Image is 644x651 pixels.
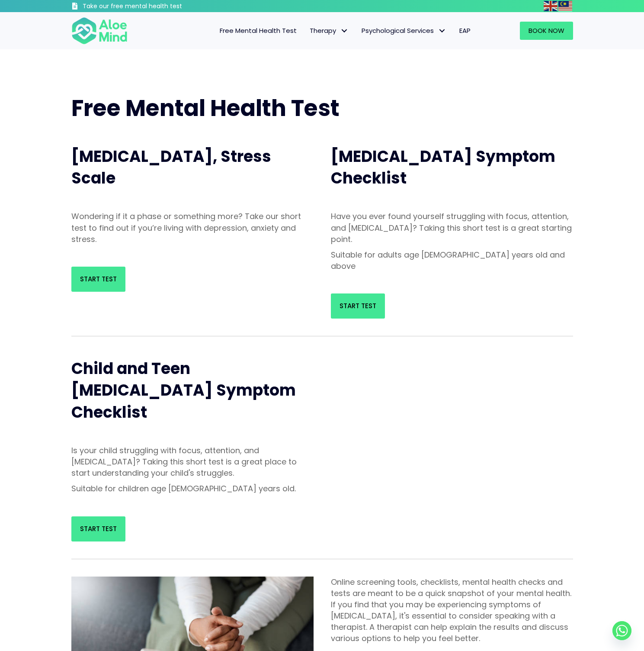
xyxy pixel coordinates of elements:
[220,26,297,35] span: Free Mental Health Test
[436,25,449,37] span: Psychological Services: submenu
[459,26,471,35] span: EAP
[71,483,314,494] p: Suitable for children age [DEMOGRAPHIC_DATA] years old.
[71,92,340,124] span: Free Mental Health Test
[71,516,125,541] a: Start Test
[612,621,631,640] a: Whatsapp
[71,358,296,423] span: Child and Teen [MEDICAL_DATA] Symptom Checklist
[355,22,453,40] a: Psychological ServicesPsychological Services: submenu
[331,293,385,319] a: Start Test
[213,22,303,40] a: Free Mental Health Test
[558,1,572,11] img: ms
[71,16,128,45] img: Aloe mind Logo
[331,145,555,189] span: [MEDICAL_DATA] Symptom Checklist
[544,1,558,11] a: English
[331,249,573,272] p: Suitable for adults age [DEMOGRAPHIC_DATA] years old and above
[331,211,573,245] p: Have you ever found yourself struggling with focus, attention, and [MEDICAL_DATA]? Taking this sh...
[310,26,349,35] span: Therapy
[529,26,564,35] span: Book Now
[558,1,573,11] a: Malay
[71,145,271,189] span: [MEDICAL_DATA], Stress Scale
[362,26,446,35] span: Psychological Services
[453,22,477,40] a: EAP
[139,22,477,40] nav: Menu
[544,1,557,11] img: en
[80,274,117,284] span: Start Test
[520,22,573,40] a: Book Now
[71,211,314,245] p: Wondering if it a phase or something more? Take our short test to find out if you’re living with ...
[80,524,117,533] span: Start Test
[331,577,573,645] p: Online screening tools, checklists, mental health checks and tests are meant to be a quick snapsh...
[83,2,228,11] h3: Take our free mental health test
[71,445,314,479] p: Is your child struggling with focus, attention, and [MEDICAL_DATA]? Taking this short test is a g...
[303,22,355,40] a: TherapyTherapy: submenu
[338,25,351,37] span: Therapy: submenu
[71,267,125,292] a: Start Test
[340,301,376,310] span: Start Test
[71,2,228,12] a: Take our free mental health test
